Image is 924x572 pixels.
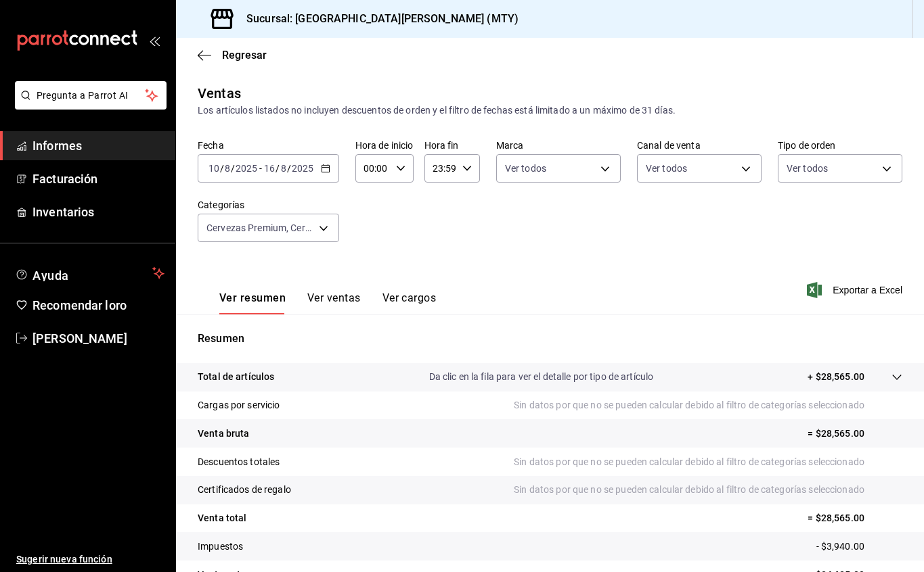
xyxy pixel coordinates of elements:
font: / [231,163,235,174]
font: + $28,565.00 [808,371,864,382]
input: ---- [291,163,314,174]
font: Exportar a Excel [833,285,902,295]
font: Ver todos [505,163,546,174]
a: Pregunta a Parrot AI [9,98,167,112]
font: Recomendar loro [32,298,127,312]
font: = $28,565.00 [808,428,864,439]
font: Ver resumen [219,291,286,304]
font: Inventarios [32,205,94,219]
button: Regresar [198,49,267,62]
button: Pregunta a Parrot AI [15,81,167,110]
font: Ver ventas [307,291,361,304]
button: Exportar a Excel [810,282,902,298]
font: Fecha [198,140,224,151]
font: Impuestos [198,541,243,552]
div: pestañas de navegación [219,291,436,314]
font: Certificados de regalo [198,484,291,495]
input: -- [280,163,287,174]
font: Hora fin [424,140,459,151]
font: Regresar [222,49,267,62]
font: = $28,565.00 [808,513,864,523]
input: -- [263,163,276,174]
font: [PERSON_NAME] [32,331,127,345]
font: Sucursal: [GEOGRAPHIC_DATA][PERSON_NAME] (MTY) [246,12,519,25]
font: Ver todos [787,163,828,174]
font: Ver todos [646,163,687,174]
font: Informes [32,139,82,153]
font: Facturación [32,172,97,186]
font: Cargas por servicio [198,400,280,410]
font: / [287,163,291,174]
font: Venta total [198,513,246,523]
font: Ventas [198,85,241,101]
font: / [220,163,224,174]
font: Categorías [198,199,244,210]
font: Ver cargos [382,291,437,304]
font: Total de artículos [198,371,274,382]
font: Canal de venta [637,140,701,151]
font: Marca [496,140,524,151]
font: Tipo de orden [778,140,836,151]
font: Sin datos por que no se pueden calcular debido al filtro de categorías seleccionado [514,456,864,467]
font: Hora de inicio [355,140,414,151]
input: ---- [235,163,258,174]
font: Cervezas Premium, Cervezas Nacionales, Cervezas Artesanales, Bebidas Sin Licor [206,222,554,233]
font: Da clic en la fila para ver el detalle por tipo de artículo [429,371,654,382]
font: Ayuda [32,268,69,283]
font: / [276,163,280,174]
font: - $3,940.00 [816,541,864,552]
font: Venta bruta [198,428,249,439]
font: Los artículos listados no incluyen descuentos de orden y el filtro de fechas está limitado a un m... [198,105,676,116]
input: -- [224,163,231,174]
font: Pregunta a Parrot AI [37,90,129,101]
font: Sin datos por que no se pueden calcular debido al filtro de categorías seleccionado [514,400,864,410]
font: Descuentos totales [198,456,280,467]
font: Sin datos por que no se pueden calcular debido al filtro de categorías seleccionado [514,484,864,495]
font: - [259,163,262,174]
font: Resumen [198,332,244,345]
font: Sugerir nueva función [16,554,112,565]
input: -- [208,163,220,174]
button: abrir_cajón_menú [149,35,160,46]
